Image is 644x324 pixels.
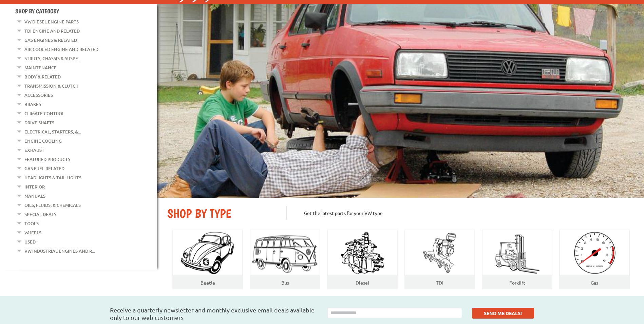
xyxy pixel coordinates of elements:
[24,63,57,72] a: Maintenance
[24,109,64,118] a: Climate Control
[24,17,79,26] a: VW Diesel Engine Parts
[436,280,443,286] a: TDI
[24,228,41,237] a: Wheels
[493,230,541,276] img: Forklift
[24,82,78,90] a: Transmission & Clutch
[24,137,62,145] a: Engine Cooling
[24,45,98,54] a: Air Cooled Engine and Related
[24,72,61,81] a: Body & Related
[509,280,525,286] a: Forklift
[167,206,276,221] h2: SHOP BY TYPE
[174,230,242,276] img: Beatle
[24,155,70,164] a: Featured Products
[338,230,387,276] img: Diesel
[281,280,289,286] a: Bus
[110,306,317,321] h3: Receive a quarterly newsletter and monthly exclusive email deals available only to our web customers
[24,219,39,228] a: Tools
[591,280,598,286] a: Gas
[24,100,41,109] a: Brakes
[24,36,77,44] a: Gas Engines & Related
[24,54,81,63] a: Struts, Chassis & Suspe...
[15,7,157,15] h4: Shop By Category
[24,146,44,155] a: Exhaust
[24,237,36,246] a: Used
[286,206,634,220] p: Get the latest parts for your VW type
[567,230,622,276] img: Gas
[24,127,81,136] a: Electrical, Starters, &...
[24,91,53,100] a: Accessories
[24,201,81,210] a: Oils, Fluids, & Chemicals
[418,230,462,276] img: TDI
[24,247,95,255] a: VW Industrial Engines and R...
[24,26,80,35] a: TDI Engine and Related
[356,280,369,286] a: Diesel
[24,164,64,173] a: Gas Fuel Related
[472,308,534,319] button: SEND ME DEALS!
[24,192,45,200] a: Manuals
[24,210,56,219] a: Special Deals
[24,182,45,191] a: Interior
[201,280,215,286] a: Beetle
[250,233,320,274] img: Bus
[157,4,644,198] img: First slide [900x500]
[24,173,81,182] a: Headlights & Tail Lights
[24,118,54,127] a: Drive Shafts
